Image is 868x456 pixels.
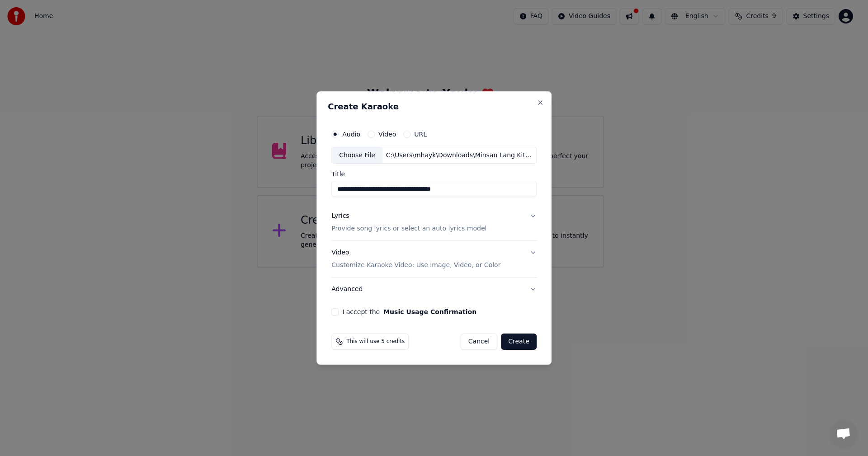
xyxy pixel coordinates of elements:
[328,103,540,111] h2: Create Karaoke
[331,171,537,178] label: Title
[331,212,349,221] div: Lyrics
[346,338,405,345] span: This will use 5 credits
[378,131,396,137] label: Video
[331,225,486,234] p: Provide song lyrics or select an auto lyrics model
[383,309,476,315] button: I accept the
[331,241,537,277] button: VideoCustomize Karaoke Video: Use Image, Video, or Color
[461,334,497,350] button: Cancel
[331,205,537,241] button: LyricsProvide song lyrics or select an auto lyrics model
[382,151,536,160] div: C:\Users\mhayk\Downloads\Minsan Lang Kitang Iibigin - [PERSON_NAME].m4a
[342,131,360,137] label: Audio
[501,334,537,350] button: Create
[331,277,537,301] button: Advanced
[414,131,427,137] label: URL
[331,261,500,270] p: Customize Karaoke Video: Use Image, Video, or Color
[332,147,382,164] div: Choose File
[342,309,476,315] label: I accept the
[331,249,500,270] div: Video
